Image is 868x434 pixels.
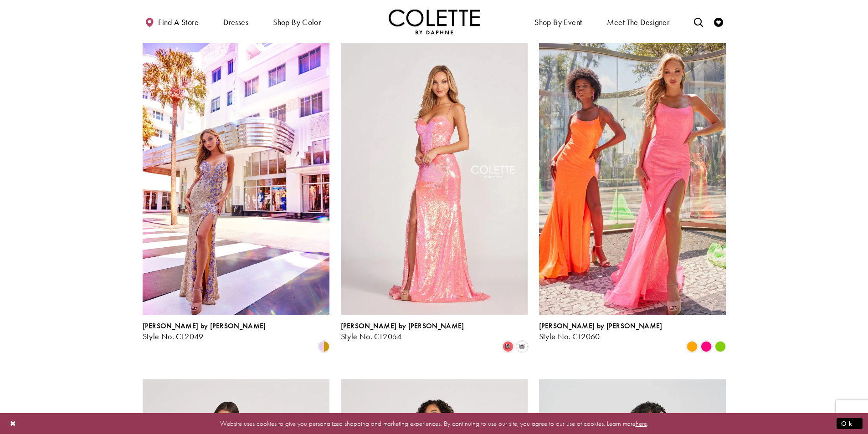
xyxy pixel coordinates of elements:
[539,321,663,331] span: [PERSON_NAME] by [PERSON_NAME]
[837,418,863,429] button: Submit Dialog
[517,341,528,352] i: White/Multi
[605,9,672,34] a: Meet the designer
[66,417,802,429] p: Website uses cookies to give you personalized shopping and marketing experiences. By continuing t...
[158,18,199,27] span: Find a store
[534,18,582,27] span: Shop By Event
[143,331,204,342] span: Style No. CL2049
[389,9,480,34] a: Visit Home Page
[143,322,266,341] div: Colette by Daphne Style No. CL2049
[712,9,725,34] a: Check Wishlist
[539,322,663,341] div: Colette by Daphne Style No. CL2060
[143,321,266,331] span: [PERSON_NAME] by [PERSON_NAME]
[143,9,201,34] a: Find a store
[607,18,670,27] span: Meet the designer
[341,322,464,341] div: Colette by Daphne Style No. CL2054
[341,331,402,342] span: Style No. CL2054
[539,331,600,342] span: Style No. CL2060
[221,9,251,34] span: Dresses
[143,43,329,315] a: Visit Colette by Daphne Style No. CL2049 Page
[701,341,712,352] i: Hot Pink
[273,18,321,27] span: Shop by color
[341,43,528,315] a: Visit Colette by Daphne Style No. CL2054 Page
[223,18,248,27] span: Dresses
[687,341,698,352] i: Orange
[318,341,329,352] i: Gold/Lilac
[636,419,647,428] a: here
[532,9,584,34] span: Shop By Event
[5,415,21,431] button: Close Dialog
[389,9,480,34] img: Colette by Daphne
[715,341,726,352] i: Lime
[341,321,464,331] span: [PERSON_NAME] by [PERSON_NAME]
[271,9,323,34] span: Shop by color
[692,9,705,34] a: Toggle search
[503,341,514,352] i: Coral/Multi
[539,43,726,315] a: Visit Colette by Daphne Style No. CL2060 Page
